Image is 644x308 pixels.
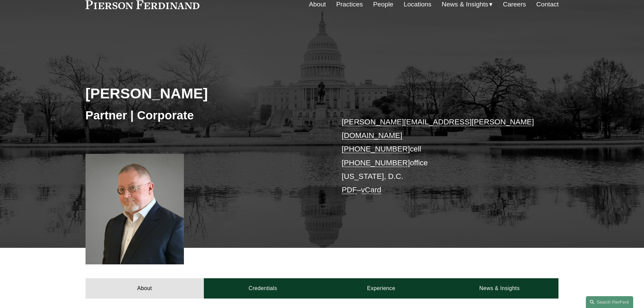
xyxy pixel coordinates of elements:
a: News & Insights [440,278,558,299]
a: Credentials [204,278,322,299]
a: PDF [342,186,357,194]
a: [PHONE_NUMBER] [342,145,410,153]
a: Search this site [586,296,633,308]
a: vCard [361,186,381,194]
p: cell office [US_STATE], D.C. – [342,115,539,197]
a: [PHONE_NUMBER] [342,159,410,167]
h3: Partner | Corporate [86,108,322,123]
a: Experience [322,278,440,299]
a: About [86,278,204,299]
a: [PERSON_NAME][EMAIL_ADDRESS][PERSON_NAME][DOMAIN_NAME] [342,118,534,140]
h2: [PERSON_NAME] [86,85,322,102]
